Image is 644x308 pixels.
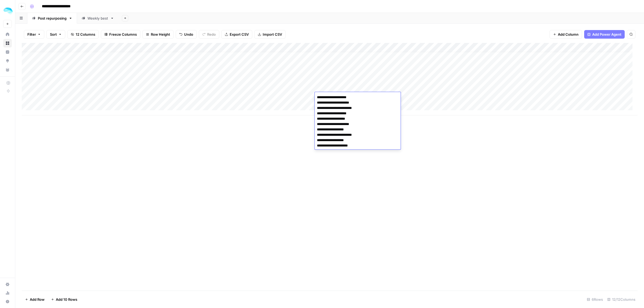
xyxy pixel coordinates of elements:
a: Weekly best [77,13,119,24]
button: Sort [46,30,65,39]
a: Settings [3,280,12,289]
a: Your Data [3,65,12,74]
a: Browse [3,39,12,47]
button: Import CSV [254,30,286,39]
div: Weekly best [87,16,108,21]
button: Undo [176,30,197,39]
span: Sort [50,32,57,37]
button: Freeze Columns [101,30,140,39]
span: Add 10 Rows [56,297,77,302]
a: Opportunities [3,57,12,65]
div: 12/12 Columns [605,295,638,304]
span: Undo [184,32,193,37]
a: Usage [3,289,12,297]
span: Import CSV [263,32,282,37]
a: Insights [3,48,12,56]
button: Help + Support [3,297,12,306]
button: Redo [199,30,219,39]
button: Add Power Agent [584,30,625,39]
span: Freeze Columns [109,32,137,37]
span: Redo [207,32,216,37]
a: Home [3,30,12,39]
button: Add Row [22,295,48,304]
span: Add Power Agent [592,32,621,37]
button: Add 10 Rows [48,295,80,304]
button: Filter [24,30,44,39]
span: Export CSV [230,32,249,37]
span: Add Column [558,32,579,37]
button: Row Height [142,30,174,39]
span: Row Height [151,32,170,37]
button: 12 Columns [67,30,99,39]
div: Post repurposing [38,16,67,21]
span: Add Row [30,297,45,302]
button: Workspace: ColdiQ [3,4,12,18]
span: 12 Columns [76,32,95,37]
span: Filter [27,32,36,37]
button: Add Column [550,30,582,39]
img: ColdiQ Logo [3,6,13,16]
a: Post repurposing [27,13,77,24]
button: Export CSV [221,30,252,39]
div: 6 Rows [585,295,605,304]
